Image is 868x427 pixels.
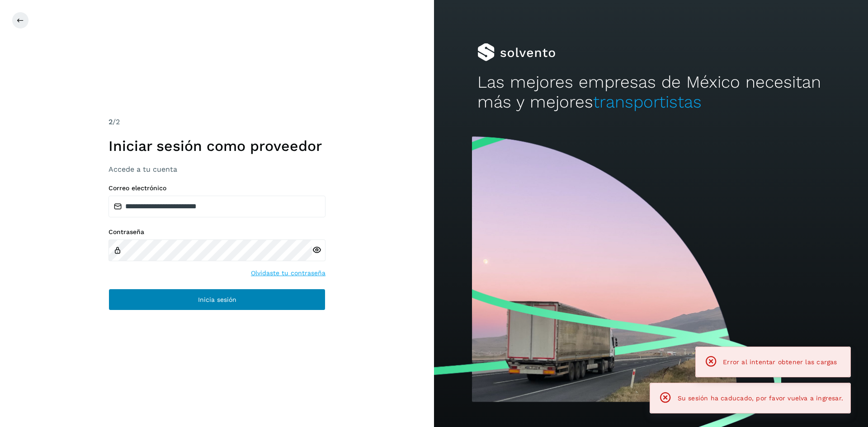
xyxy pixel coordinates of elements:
button: Inicia sesión [108,289,325,310]
label: Contraseña [108,228,325,236]
span: Inicia sesión [198,296,236,303]
span: transportistas [593,92,702,112]
span: Su sesión ha caducado, por favor vuelva a ingresar. [678,394,843,402]
h3: Accede a tu cuenta [108,165,325,174]
h2: Las mejores empresas de México necesitan más y mejores [477,72,825,113]
span: 2 [108,117,113,126]
div: /2 [108,117,325,127]
h1: Iniciar sesión como proveedor [108,137,325,155]
span: Error al intentar obtener las cargas [723,358,837,366]
label: Correo electrónico [108,184,325,192]
a: Olvidaste tu contraseña [251,268,325,278]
